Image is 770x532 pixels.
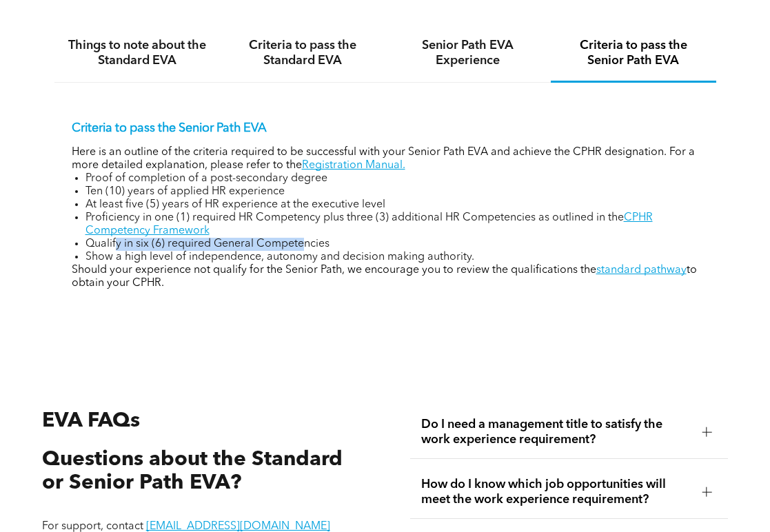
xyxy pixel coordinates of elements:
[421,417,691,447] span: Do I need a management title to satisfy the work experience requirement?
[232,38,373,68] h4: Criteria to pass the Standard EVA
[85,212,699,238] li: Proficiency in one (1) required HR Competency plus three (3) additional HR Competencies as outlin...
[72,121,699,136] p: Criteria to pass the Senior Path EVA
[596,265,687,276] a: standard pathway
[85,185,699,198] li: Ten (10) years of applied HR experience
[72,264,699,290] p: Should your experience not qualify for the Senior Path, we encourage you to review the qualificat...
[85,172,699,185] li: Proof of completion of a post-secondary degree
[42,521,143,532] span: For support, contact
[85,238,699,251] li: Qualify in six (6) required General Competencies
[85,251,699,264] li: Show a high level of independence, autonomy and decision making authority.
[302,160,405,171] a: Registration Manual.
[67,38,207,68] h4: Things to note about the Standard EVA
[421,477,691,507] span: How do I know which job opportunities will meet the work experience requirement?
[42,411,140,431] span: EVA FAQs
[72,146,699,172] p: Here is an outline of the criteria required to be successful with your Senior Path EVA and achiev...
[42,449,343,494] span: Questions about the Standard or Senior Path EVA?
[146,521,330,532] a: [EMAIL_ADDRESS][DOMAIN_NAME]
[563,38,704,68] h4: Criteria to pass the Senior Path EVA
[85,198,699,212] li: At least five (5) years of HR experience at the executive level
[398,38,538,68] h4: Senior Path EVA Experience
[85,212,653,236] a: CPHR Competency Framework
